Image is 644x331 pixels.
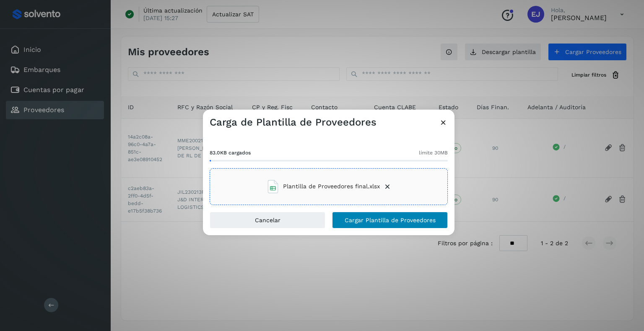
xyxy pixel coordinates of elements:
h3: Carga de Plantilla de Proveedores [210,116,377,128]
button: Cancelar [210,212,325,228]
span: Cargar Plantilla de Proveedores [345,217,436,223]
button: Cargar Plantilla de Proveedores [332,212,448,228]
span: Cancelar [255,217,280,223]
span: límite 30MB [419,149,448,157]
span: 83.0KB cargados [210,149,251,157]
span: Plantilla de Proveedores final.xlsx [283,182,380,191]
